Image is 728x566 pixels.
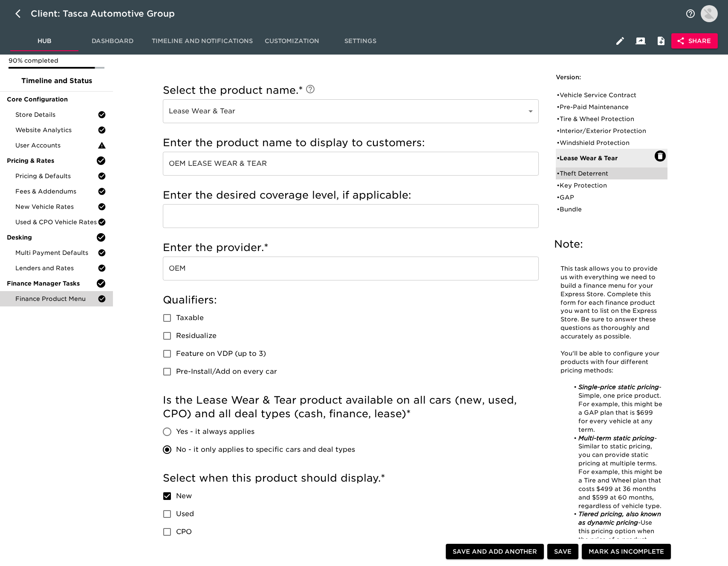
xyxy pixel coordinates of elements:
input: Example: SafeGuard, EasyCare, JM&A [163,257,539,280]
h5: Enter the provider. [163,241,539,254]
span: CPO [176,527,192,537]
span: User Accounts [15,141,98,150]
div: •Pre-Paid Maintenance [556,101,667,113]
span: New Vehicle Rates [15,202,98,211]
span: No - it only applies to specific cars and deal types [176,445,355,455]
button: Mark as Incomplete [582,544,671,560]
span: Yes - it always applies [176,427,254,437]
div: •GAP [556,191,667,203]
div: • Pre-Paid Maintenance [557,103,655,111]
div: •Theft Deterrent [556,167,667,179]
p: This task allows you to provide us with everything we need to build a finance menu for your Expre... [560,265,663,341]
div: •Interior/Exterior Protection [556,125,667,137]
span: Pricing & Defaults [15,172,98,180]
span: Pricing & Rates [7,156,96,165]
button: Save [547,544,578,560]
button: Save and Add Another [446,544,544,560]
span: Customization [263,36,321,46]
span: Store Details [15,110,98,119]
h5: Note: [554,237,669,251]
h5: Select the product name. [163,84,539,97]
span: Used [176,509,194,519]
div: • Lease Wear & Tear [557,154,655,162]
div: • GAP [557,193,655,202]
span: Core Configuration [7,95,106,104]
h5: Enter the desired coverage level, if applicable: [163,188,539,202]
div: Lease Wear & Tear [163,99,539,123]
div: • Windshield Protection [557,139,655,147]
p: 90% completed [9,56,104,65]
div: • Tire & Wheel Protection [557,115,655,123]
button: Edit Hub [610,31,630,51]
p: You'll be able to configure your products with four different pricing methods: [560,349,663,375]
span: Dashboard [84,36,142,46]
em: - [638,519,641,526]
em: - [654,435,657,442]
li: - Simple, one price product. For example, this might be a GAP plan that is $699 for every vehicle... [569,383,663,434]
span: Mark as Incomplete [589,546,664,557]
div: • Bundle [557,205,655,214]
span: Lenders and Rates [15,264,98,272]
button: Delete: Lease Wear & Tear [655,150,666,162]
span: Finance Product Menu [15,295,98,303]
span: Fees & Addendums [15,187,98,196]
h6: Version: [556,73,667,82]
span: Feature on VDP (up to 3) [176,349,266,359]
button: Client View [630,31,651,51]
span: Settings [331,36,389,46]
h5: Enter the product name to display to customers: [163,136,539,150]
div: •Bundle [556,203,667,215]
span: Website Analytics [15,126,98,134]
img: Profile [701,5,718,22]
span: Timeline and Notifications [152,36,253,46]
button: notifications [680,3,701,24]
button: Share [671,33,718,49]
h5: Qualifiers: [163,293,539,307]
span: Taxable [176,313,204,323]
div: • Theft Deterrent [557,169,655,178]
div: • Vehicle Service Contract [557,91,655,99]
em: Single-price static pricing [578,384,659,390]
li: Similar to static pricing, you can provide static pricing at multiple terms. For example, this mi... [569,434,663,511]
span: Save [554,546,572,557]
span: Share [678,36,711,46]
span: Save and Add Another [453,546,537,557]
div: •Lease Wear & Tear [556,149,667,167]
span: Multi Payment Defaults [15,248,98,257]
span: Timeline and Status [7,76,106,86]
span: Residualize [176,331,217,341]
h5: Is the Lease Wear & Tear product available on all cars (new, used, CPO) and all deal types (cash,... [163,393,539,421]
em: Tiered pricing, also known as dynamic pricing [578,511,663,526]
div: •Tire & Wheel Protection [556,113,667,125]
span: New [176,491,192,501]
span: Finance Manager Tasks [7,279,96,288]
span: Used & CPO Vehicle Rates [15,218,98,226]
div: • Key Protection [557,181,655,190]
div: •Key Protection [556,179,667,191]
div: •Windshield Protection [556,137,667,149]
div: Client: Tasca Automotive Group [31,7,187,20]
span: Hub [15,36,73,46]
div: • Interior/Exterior Protection [557,127,655,135]
span: Desking [7,233,96,242]
em: Multi-term static pricing [578,435,654,442]
h5: Select when this product should display. [163,471,539,485]
div: •Vehicle Service Contract [556,89,667,101]
span: Pre-Install/Add on every car [176,367,277,377]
